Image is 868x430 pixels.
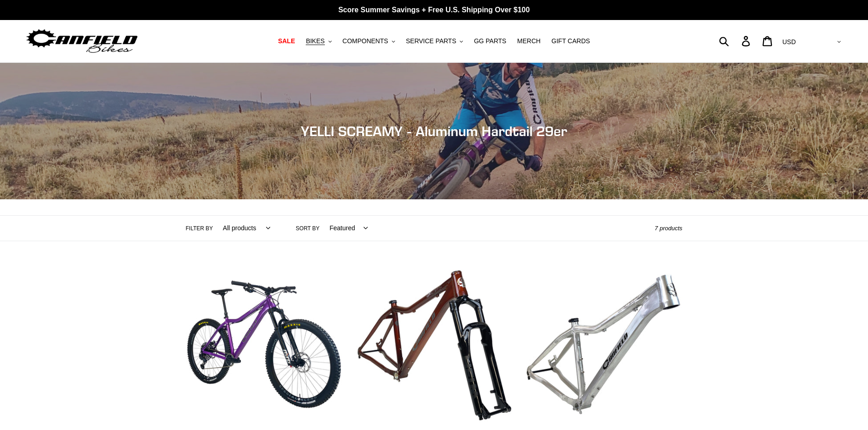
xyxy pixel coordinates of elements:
[655,225,683,232] span: 7 products
[306,37,324,45] span: BIKES
[547,35,595,47] a: GIFT CARDS
[513,35,545,47] a: MERCH
[296,224,319,233] label: Sort by
[401,35,467,47] button: SERVICE PARTS
[343,37,388,45] span: COMPONENTS
[338,35,400,47] button: COMPONENTS
[301,123,567,139] span: YELLI SCREAMY - Aluminum Hardtail 29er
[551,37,590,45] span: GIFT CARDS
[301,35,336,47] button: BIKES
[469,35,511,47] a: GG PARTS
[278,37,295,45] span: SALE
[25,27,139,56] img: Canfield Bikes
[273,35,299,47] a: SALE
[724,31,747,51] input: Search
[186,224,213,233] label: Filter by
[406,37,456,45] span: SERVICE PARTS
[517,37,540,45] span: MERCH
[474,37,506,45] span: GG PARTS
